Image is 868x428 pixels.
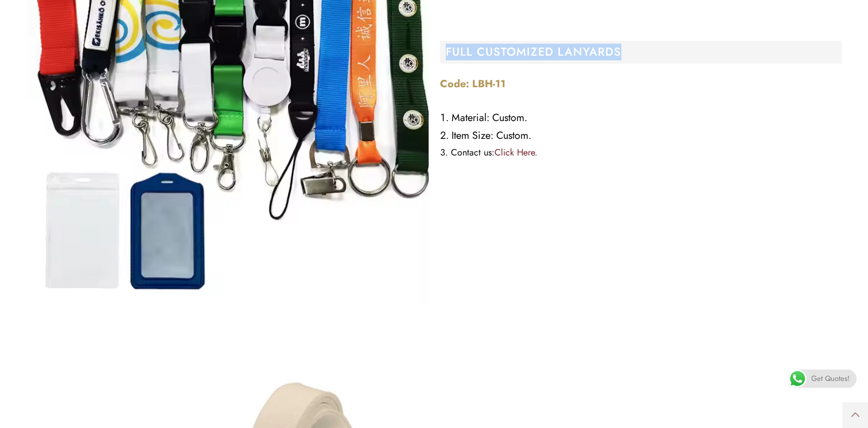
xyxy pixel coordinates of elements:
h2: FULL CUSTOMIZED LANYARDS [446,46,842,58]
a: Click Here. [495,146,538,159]
span: Get Quotes! [811,369,850,388]
li: Material: Custom. [440,109,842,127]
li: Item Size: Custom. [440,127,842,145]
strong: Code: LBH-11 [440,76,505,91]
li: Contact us: [440,145,842,161]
